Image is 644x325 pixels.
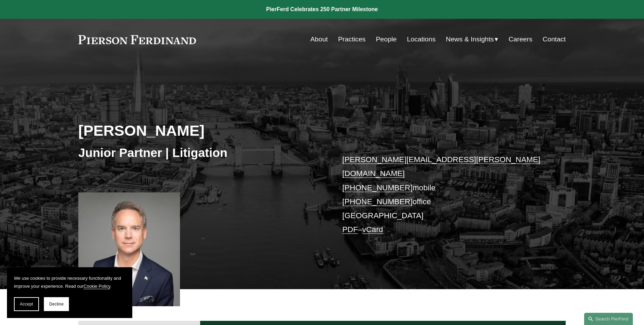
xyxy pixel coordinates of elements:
[342,225,358,234] a: PDF
[584,313,633,325] a: Search this site
[7,267,132,318] section: Cookie banner
[342,153,545,237] p: mobile office [GEOGRAPHIC_DATA] –
[14,297,39,311] button: Accept
[543,33,566,46] a: Contact
[338,33,366,46] a: Practices
[342,183,413,192] a: [PHONE_NUMBER]
[20,302,33,307] span: Accept
[78,145,322,160] h3: Junior Partner | Litigation
[78,121,322,140] h2: [PERSON_NAME]
[362,225,383,234] a: vCard
[311,33,328,46] a: About
[446,33,498,46] a: folder dropdown
[14,274,125,290] p: We use cookies to provide necessary functionality and improve your experience. Read our .
[509,33,532,46] a: Careers
[407,33,435,46] a: Locations
[342,155,540,178] a: [PERSON_NAME][EMAIL_ADDRESS][PERSON_NAME][DOMAIN_NAME]
[44,297,69,311] button: Decline
[84,284,110,289] a: Cookie Policy
[342,197,413,206] a: [PHONE_NUMBER]
[446,33,494,46] span: News & Insights
[49,302,64,307] span: Decline
[376,33,397,46] a: People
